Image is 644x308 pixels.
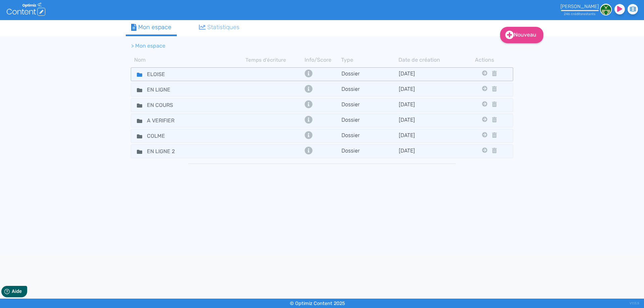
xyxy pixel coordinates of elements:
div: Mon espace [131,23,171,32]
a: Statistiques [194,20,245,35]
div: Statistiques [199,23,240,32]
th: Type [341,56,398,64]
td: Dossier [341,85,398,95]
nav: breadcrumb [126,38,461,54]
td: Dossier [341,131,398,141]
input: Nom de dossier [142,100,192,110]
td: Dossier [341,100,398,110]
td: [DATE] [398,85,456,95]
th: Actions [480,56,489,64]
th: Date de création [398,56,456,64]
div: [PERSON_NAME] [560,4,599,9]
th: Info/Score [303,56,341,64]
td: [DATE] [398,69,456,79]
th: Temps d'écriture [246,56,303,64]
input: Nom de dossier [142,146,192,156]
img: 6adefb463699458b3a7e00f487fb9d6a [600,4,612,15]
a: Nouveau [500,27,543,43]
td: [DATE] [398,146,456,156]
td: Dossier [341,146,398,156]
span: s [580,12,582,16]
small: © Optimiz Content 2025 [290,301,345,306]
input: Nom de dossier [142,69,192,79]
li: > Mon espace [131,42,165,50]
a: Mon espace [126,20,177,36]
span: s [594,12,595,16]
td: [DATE] [398,100,456,110]
td: [DATE] [398,131,456,141]
td: Dossier [341,116,398,125]
th: Nom [131,56,246,64]
input: Nom de dossier [142,85,192,95]
small: 246 crédit restant [564,12,595,16]
input: Nom de dossier [142,116,192,125]
div: V1.13.5 [630,299,639,308]
td: [DATE] [398,116,456,125]
input: Nom de dossier [142,131,192,141]
td: Dossier [341,69,398,79]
